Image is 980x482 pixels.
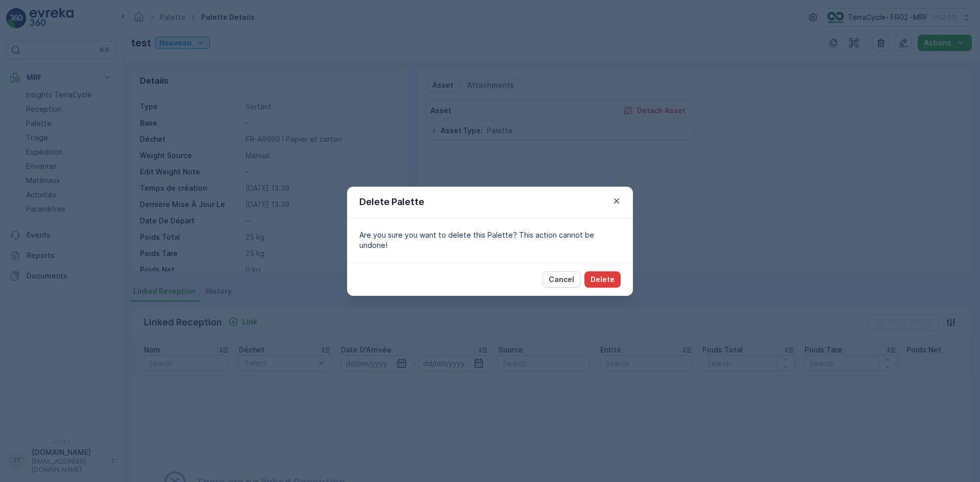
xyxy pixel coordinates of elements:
[543,271,580,288] button: Cancel
[359,230,621,250] p: Are you sure you want to delete this Palette? This action cannot be undone!
[584,271,621,288] button: Delete
[549,274,574,285] p: Cancel
[591,274,615,285] p: Delete
[359,195,424,209] p: Delete Palette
